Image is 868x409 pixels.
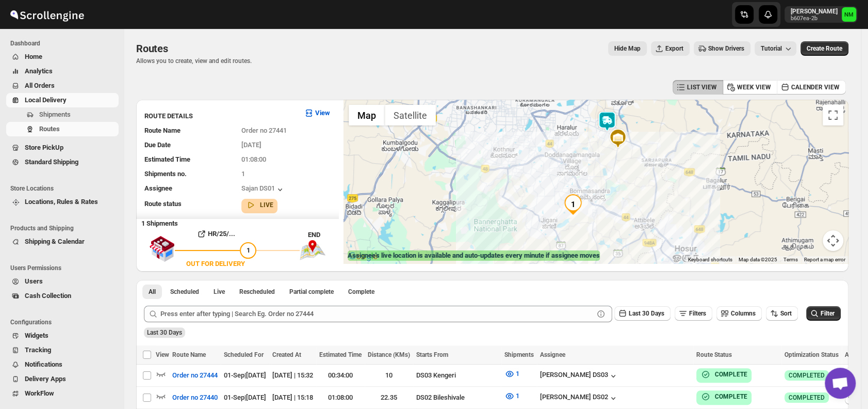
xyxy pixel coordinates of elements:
span: Due Date [144,141,171,149]
span: 1 [241,170,245,178]
span: Action [845,351,863,358]
button: Sort [766,306,798,321]
button: Show Drivers [694,41,750,56]
span: COMPLETED [789,371,825,380]
button: Filter [806,306,841,321]
p: b607ea-2b [791,15,838,22]
span: Route Status [696,351,732,358]
button: Show satellite imagery [385,105,436,125]
span: Route status [144,200,182,208]
text: NM [844,11,854,18]
span: Products and Shipping [10,224,119,232]
span: COMPLETED [789,394,825,402]
button: COMPLETE [700,391,747,402]
img: trip_end.png [300,240,325,260]
button: COMPLETE [700,369,747,380]
span: CALENDER VIEW [791,83,840,91]
button: Analytics [6,64,119,78]
button: Routes [6,122,119,136]
span: Order no 27444 [172,370,218,381]
button: Toggle fullscreen view [823,105,843,125]
div: [DATE] | 15:32 [272,370,313,381]
span: Create Route [807,44,842,53]
button: Show street map [349,105,385,125]
button: Order no 27444 [166,367,224,384]
span: Configurations [10,318,119,326]
button: LIST VIEW [673,80,723,95]
button: Locations, Rules & Rates [6,195,119,209]
span: Starts From [416,351,448,358]
button: CALENDER VIEW [777,80,846,95]
span: Optimization Status [784,351,839,358]
span: Shipments [504,351,534,358]
span: Store PickUp [25,144,63,151]
span: Cash Collection [25,292,71,300]
span: Last 30 Days [629,310,664,317]
span: Locations, Rules & Rates [25,198,98,206]
a: Open chat [825,368,856,399]
a: Open this area in Google Maps (opens a new window) [346,250,380,263]
button: HR/25/... [175,226,256,242]
span: Export [665,44,683,53]
span: WEEK VIEW [737,83,771,91]
a: Report a map error [804,257,845,262]
span: Widgets [25,332,48,339]
span: Hide Map [614,44,641,53]
span: All [149,288,156,296]
button: LIVE [245,200,273,210]
span: Show Drivers [708,44,744,53]
span: Shipments [39,111,71,118]
button: Widgets [6,328,119,343]
button: Sajan DS01 [241,184,285,195]
div: 01:08:00 [319,392,362,403]
h3: ROUTE DETAILS [144,111,296,121]
span: Users [25,277,43,285]
button: Export [651,41,690,56]
img: shop.svg [149,229,175,269]
button: WEEK VIEW [723,80,777,95]
span: Order no 27441 [241,127,287,134]
span: Delivery Apps [25,375,66,383]
span: LIST VIEW [687,83,717,91]
span: Local Delivery [25,96,67,104]
button: 1 [498,366,526,382]
div: [PERSON_NAME] DS03 [540,371,618,381]
span: Tutorial [761,45,782,53]
button: Map action label [608,41,647,56]
span: Estimated Time [144,155,190,163]
span: Route Name [144,127,181,134]
button: Order no 27440 [166,389,224,406]
span: Analytics [25,67,53,75]
button: Cash Collection [6,289,119,303]
span: Live [214,288,225,296]
span: 01-Sep | [DATE] [224,394,266,401]
span: Order no 27440 [172,392,218,403]
span: Standard Shipping [25,158,78,166]
button: User menu [784,6,857,23]
span: WorkFlow [25,389,54,397]
span: Notifications [25,360,62,368]
button: 1 [498,388,526,404]
span: Partial complete [289,288,334,296]
span: Filter [821,310,834,317]
img: ScrollEngine [8,2,86,27]
span: Scheduled For [224,351,264,358]
div: [DATE] | 15:18 [272,392,313,403]
span: Created At [272,351,301,358]
span: Routes [136,42,168,55]
div: 00:34:00 [319,370,362,381]
button: Shipping & Calendar [6,234,119,249]
b: COMPLETE [715,371,747,378]
b: HR/25/... [208,230,235,238]
div: 10 [368,370,410,381]
span: Home [25,53,42,60]
button: Create Route [800,41,848,56]
button: Tracking [6,343,119,357]
button: All Orders [6,78,119,93]
span: Rescheduled [239,288,275,296]
p: Allows you to create, view and edit routes. [136,57,252,65]
label: Assignee's live location is available and auto-updates every minute if assignee moves [348,250,600,261]
div: OUT FOR DELIVERY [186,259,245,269]
span: Assignee [540,351,565,358]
